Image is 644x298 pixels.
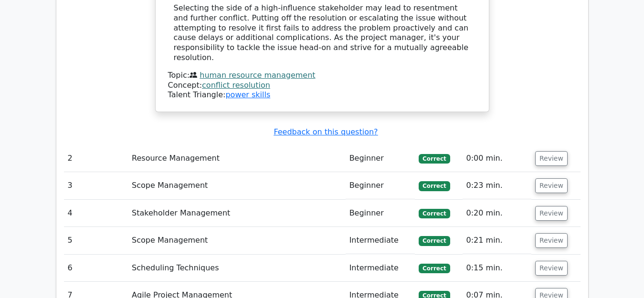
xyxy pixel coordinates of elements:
[128,145,346,172] td: Resource Management
[463,200,531,227] td: 0:20 min.
[346,200,415,227] td: Beginner
[64,200,128,227] td: 4
[419,264,450,273] span: Correct
[64,227,128,254] td: 5
[274,127,378,136] a: Feedback on this question?
[535,261,568,276] button: Review
[346,227,415,254] td: Intermediate
[168,71,476,100] div: Talent Triangle:
[419,236,450,246] span: Correct
[535,151,568,166] button: Review
[346,172,415,199] td: Beginner
[64,172,128,199] td: 3
[463,227,531,254] td: 0:21 min.
[168,71,476,81] div: Topic:
[200,71,315,80] a: human resource management
[202,81,270,90] a: conflict resolution
[128,200,346,227] td: Stakeholder Management
[346,255,415,282] td: Intermediate
[463,172,531,199] td: 0:23 min.
[535,206,568,221] button: Review
[463,255,531,282] td: 0:15 min.
[463,145,531,172] td: 0:00 min.
[346,145,415,172] td: Beginner
[419,181,450,191] span: Correct
[419,209,450,218] span: Correct
[128,227,346,254] td: Scope Management
[535,233,568,248] button: Review
[128,255,346,282] td: Scheduling Techniques
[128,172,346,199] td: Scope Management
[225,90,270,99] a: power skills
[64,145,128,172] td: 2
[419,154,450,164] span: Correct
[64,255,128,282] td: 6
[168,81,476,91] div: Concept:
[535,178,568,193] button: Review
